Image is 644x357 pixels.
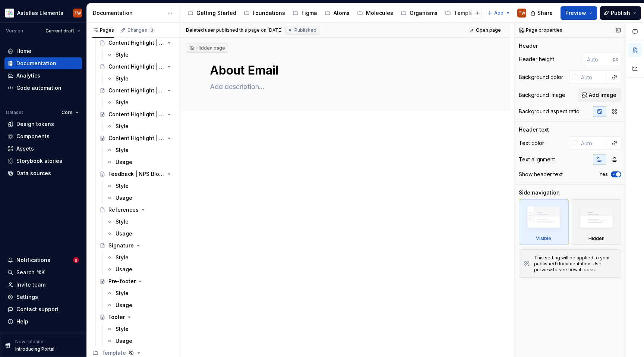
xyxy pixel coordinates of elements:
[519,189,560,196] div: Side navigation
[4,45,82,57] a: Home
[104,156,177,168] a: Usage
[519,171,563,178] div: Show header text
[108,87,165,94] div: Content Highlight | Media List Block
[73,257,79,263] span: 9
[97,132,177,144] a: Content Highlight | Material Cards | Compact
[5,9,14,18] img: b2369ad3-f38c-46c1-b2a2-f2452fdbdcd2.png
[294,27,316,33] span: Published
[253,9,285,17] div: Foundations
[108,111,165,118] div: Content Highlight | Material Cards
[518,10,525,16] div: TW
[108,313,125,321] div: Footer
[42,26,83,36] button: Current draft
[6,28,23,34] div: Version
[116,337,132,345] div: Usage
[16,256,50,264] div: Notifications
[116,266,132,273] div: Usage
[108,170,165,178] div: Feedback | NPS Block
[442,7,484,19] a: Templates
[208,61,479,79] textarea: About Email
[6,110,23,116] div: Dataset
[104,120,177,132] a: Style
[116,301,132,309] div: Usage
[104,180,177,192] a: Style
[578,70,608,84] input: Auto
[519,199,569,245] div: Visible
[104,216,177,228] a: Style
[398,7,441,19] a: Organisms
[16,133,50,140] div: Components
[476,27,501,33] span: Open page
[116,325,129,333] div: Style
[127,27,155,33] div: Changes
[184,7,239,19] a: Getting Started
[97,37,177,49] a: Content Highlight | Clinical Trial Block
[97,61,177,73] a: Content Highlight | Media Block
[578,88,621,102] button: Add image
[536,236,551,241] div: Visible
[184,6,483,20] div: Page tree
[4,130,82,142] a: Components
[97,85,177,97] a: Content Highlight | Media List Block
[104,299,177,311] a: Usage
[116,182,129,190] div: Style
[189,45,225,51] div: Hidden page
[104,228,177,240] a: Usage
[4,57,82,69] a: Documentation
[108,135,165,142] div: Content Highlight | Material Cards | Compact
[104,144,177,156] a: Style
[519,139,544,147] div: Text color
[104,335,177,347] a: Usage
[74,10,81,16] div: TW
[108,206,139,214] div: References
[588,236,604,241] div: Hidden
[104,263,177,275] a: Usage
[116,218,129,225] div: Style
[599,171,608,177] label: Yes
[116,51,129,59] div: Style
[354,7,396,19] a: Molecules
[519,73,563,81] div: Background color
[104,323,177,335] a: Style
[519,108,580,115] div: Background aspect ratio
[241,7,288,19] a: Foundations
[16,120,54,128] div: Design tokens
[104,73,177,85] a: Style
[578,136,608,150] input: Auto
[485,8,513,18] button: Add
[97,108,177,120] a: Content Highlight | Material Cards
[534,255,616,273] div: This setting will be applied to your published documentation. Use preview to see how it looks.
[101,349,126,357] div: Template
[16,318,28,325] div: Help
[4,143,82,155] a: Assets
[16,84,61,92] div: Code automation
[584,53,613,66] input: Auto
[519,156,555,163] div: Text alignment
[16,281,45,288] div: Invite team
[4,266,82,278] button: Search ⌘K
[16,170,51,177] div: Data sources
[565,9,586,17] span: Preview
[116,254,129,261] div: Style
[537,9,553,17] span: Share
[104,252,177,263] a: Style
[104,49,177,61] a: Style
[4,155,82,167] a: Storybook stories
[116,290,129,297] div: Style
[454,9,482,17] div: Templates
[4,279,82,291] a: Invite team
[16,157,62,165] div: Storybook stories
[4,291,82,303] a: Settings
[116,99,129,106] div: Style
[527,6,558,20] button: Share
[600,6,641,20] button: Publish
[467,25,504,35] a: Open page
[108,63,165,70] div: Content Highlight | Media Block
[16,72,40,79] div: Analytics
[108,278,136,285] div: Pre-footer
[92,27,114,33] div: Pages
[15,339,45,345] p: New release!
[97,311,177,323] a: Footer
[45,28,74,34] span: Current draft
[322,7,353,19] a: Atoms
